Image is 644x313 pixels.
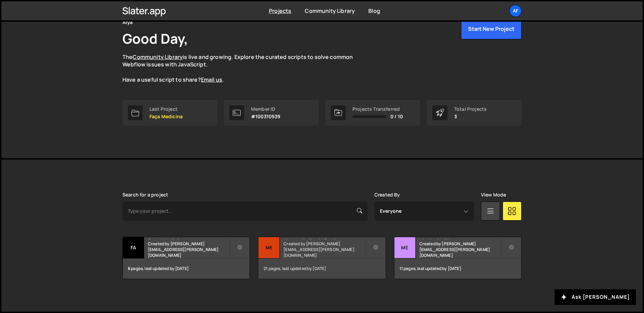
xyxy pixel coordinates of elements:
small: Created by [PERSON_NAME][EMAIL_ADDRESS][PERSON_NAME][DOMAIN_NAME] [419,241,501,258]
a: Blog [368,7,380,15]
div: Afya [122,18,133,26]
label: View Mode [481,192,506,197]
div: Projects Transferred [352,106,403,112]
div: Me [258,237,280,258]
span: 0 / 10 [390,114,403,119]
p: Faça Medicina [149,114,183,119]
a: Email us [201,76,222,83]
div: Member ID [251,106,281,112]
input: Type your project... [122,202,368,221]
div: 8 pages, last updated by [DATE] [123,258,250,279]
p: #100310939 [251,114,281,119]
a: Fa Faça Medicina Created by [PERSON_NAME][EMAIL_ADDRESS][PERSON_NAME][DOMAIN_NAME] 8 pages, last ... [122,237,250,279]
a: Projects [269,7,291,15]
small: Created by [PERSON_NAME][EMAIL_ADDRESS][PERSON_NAME][DOMAIN_NAME] [148,241,229,258]
button: Ask [PERSON_NAME] [555,289,636,305]
h1: Good Day, [122,29,188,48]
div: Me [394,237,416,258]
div: Last Project [149,106,183,112]
a: Community Library [305,7,355,15]
h2: Faça Medicina [148,237,229,239]
div: 21 pages, last updated by [DATE] [258,258,385,279]
button: Start New Project [461,18,522,39]
h2: Mentoria Residência [283,237,365,239]
small: Created by [PERSON_NAME][EMAIL_ADDRESS][PERSON_NAME][DOMAIN_NAME] [283,241,365,258]
a: Last Project Faça Medicina [122,100,217,126]
label: Created By [374,192,400,197]
p: The is live and growing. Explore the curated scripts to solve common Webflow issues with JavaScri... [122,53,366,84]
a: Me Mentoria Residência Created by [PERSON_NAME][EMAIL_ADDRESS][PERSON_NAME][DOMAIN_NAME] 21 pages... [258,237,386,279]
div: 11 pages, last updated by [DATE] [394,258,521,279]
h2: Medcel - Site [419,237,501,239]
a: Me Medcel - Site Created by [PERSON_NAME][EMAIL_ADDRESS][PERSON_NAME][DOMAIN_NAME] 11 pages, last... [394,237,522,279]
a: Community Library [133,53,183,61]
div: Fa [123,237,144,258]
a: Af [509,5,522,17]
div: Total Projects [454,106,487,112]
label: Search for a project [122,192,168,197]
p: 3 [454,114,487,119]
